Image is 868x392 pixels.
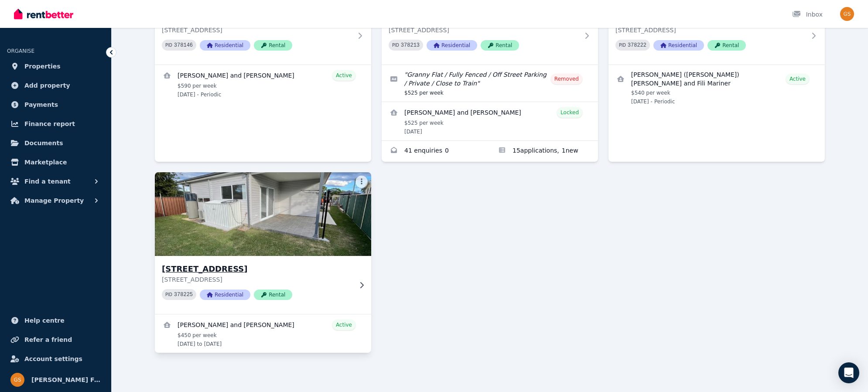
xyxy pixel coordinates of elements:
[628,42,646,48] code: 378222
[7,115,104,133] a: Finance report
[24,315,65,326] span: Help centre
[162,275,352,284] p: [STREET_ADDRESS]
[254,290,292,300] span: Rental
[7,58,104,75] a: Properties
[7,77,104,94] a: Add property
[14,7,73,20] img: RentBetter
[838,362,859,383] div: Open Intercom Messenger
[382,102,598,140] a: View details for Alvin Banaag and Edwin Bico
[389,26,579,34] p: [STREET_ADDRESS]
[7,173,104,190] button: Find a tenant
[382,141,490,162] a: Enquiries for 15A Crown St, Riverstone
[481,40,519,51] span: Rental
[155,65,371,103] a: View details for Lemuel and Liberty Ramos
[427,40,477,51] span: Residential
[24,157,67,167] span: Marketplace
[162,26,352,34] p: [STREET_ADDRESS]
[24,99,58,110] span: Payments
[10,373,24,387] img: Stanyer Family Super Pty Ltd ATF Stanyer Family Super
[31,375,101,385] span: [PERSON_NAME] Family Super Pty Ltd ATF [PERSON_NAME] Family Super
[24,138,63,148] span: Documents
[200,40,250,51] span: Residential
[24,119,75,129] span: Finance report
[254,40,292,51] span: Rental
[653,40,704,51] span: Residential
[7,192,104,209] button: Manage Property
[174,42,193,48] code: 378146
[840,7,854,21] img: Stanyer Family Super Pty Ltd ATF Stanyer Family Super
[24,334,72,345] span: Refer a friend
[174,292,193,298] code: 378225
[382,65,598,102] a: Edit listing: Granny Flat / Fully Fenced / Off Street Parking / Private / Close to Train
[392,43,399,48] small: PID
[7,331,104,348] a: Refer a friend
[155,314,371,353] a: View details for Daniel and Cody De Guzman
[165,43,172,48] small: PID
[792,10,823,19] div: Inbox
[165,292,172,297] small: PID
[7,153,104,171] a: Marketplace
[355,176,368,188] button: More options
[7,312,104,329] a: Help centre
[615,26,806,34] p: [STREET_ADDRESS]
[24,80,70,91] span: Add property
[24,354,82,364] span: Account settings
[608,65,825,110] a: View details for Vitaliano (Victor) Pulaa and Fili Mariner
[150,170,377,258] img: 43A Catalina St, North St Marys
[155,172,371,314] a: 43A Catalina St, North St Marys[STREET_ADDRESS][STREET_ADDRESS]PID 378225ResidentialRental
[7,134,104,152] a: Documents
[401,42,420,48] code: 378213
[24,176,71,187] span: Find a tenant
[707,40,746,51] span: Rental
[490,141,598,162] a: Applications for 15A Crown St, Riverstone
[7,350,104,368] a: Account settings
[7,48,34,54] span: ORGANISE
[24,61,61,72] span: Properties
[162,263,352,275] h3: [STREET_ADDRESS]
[619,43,626,48] small: PID
[24,195,84,206] span: Manage Property
[7,96,104,113] a: Payments
[200,290,250,300] span: Residential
